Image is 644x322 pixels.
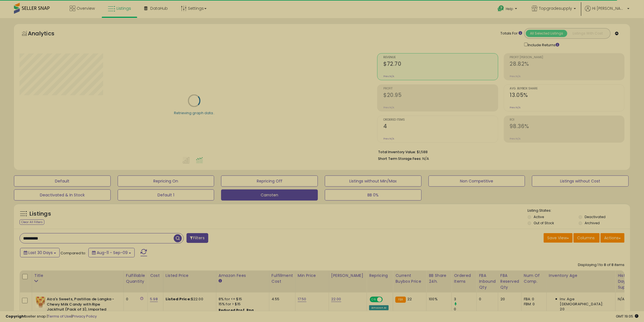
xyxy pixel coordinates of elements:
small: Prev: N/A [383,75,394,78]
h2: 28.82% [510,61,624,68]
span: Profit [383,87,498,90]
div: Amazon AI [369,305,389,310]
button: Listings without Cost [532,175,629,187]
div: Cost [150,273,161,279]
li: $1,588 [378,148,620,155]
button: Repricing Off [221,175,318,187]
a: Help [493,1,523,18]
div: Listed Price [166,273,214,279]
button: Save View [544,233,573,243]
div: 8% for <= $15 [219,297,265,302]
small: Prev: N/A [383,137,394,140]
small: Amazon Fees. [219,279,222,284]
h2: $72.70 [383,61,498,68]
div: Totals For [500,31,522,36]
h2: 4 [383,123,498,131]
span: Ordered Items [383,118,498,121]
button: BB 0% [325,189,422,201]
button: Listings With Cost [567,30,609,37]
div: Num of Comp. [524,273,544,284]
button: Carroten [221,189,318,201]
strong: Copyright [6,314,26,319]
span: Hi [PERSON_NAME] [592,6,626,11]
span: ON [370,297,377,302]
div: Displaying 1 to 8 of 8 items [578,262,624,268]
div: N/A [618,297,636,302]
div: Repricing [369,273,391,279]
span: Topgradesupply [539,6,572,11]
span: Avg. Buybox Share [510,87,624,90]
span: Revenue [383,56,498,59]
b: Short Term Storage Fees: [378,156,422,161]
button: Deactivated & In Stock [14,189,111,201]
a: 17.50 [298,296,306,302]
button: Last 30 Days [20,248,60,257]
button: Listings without Min/Max [325,175,422,187]
button: All Selected Listings [526,30,567,37]
p: Listing States: [528,208,630,213]
button: Filters [187,233,208,243]
span: Inv. Age [DEMOGRAPHIC_DATA]: [560,297,611,307]
b: Total Inventory Value: [378,150,416,154]
button: Repricing On [118,175,214,187]
small: Prev: N/A [510,75,521,78]
label: Deactivated [585,214,606,219]
div: 0 [479,297,494,302]
div: Historical Days Of Supply [618,273,638,290]
div: FBA inbound Qty [479,273,496,290]
span: ROI [510,118,624,121]
span: 20 [560,307,565,312]
h2: 13.05% [510,92,624,99]
a: Privacy Policy [72,314,97,319]
b: Listed Price: [166,296,191,302]
a: Terms of Use [48,314,71,319]
span: Overview [77,6,95,11]
div: seller snap | | [6,314,97,319]
div: BB Share 24h. [429,273,449,284]
div: Current Buybox Price [395,273,424,284]
div: $22.00 [166,297,212,302]
div: Min Price [298,273,326,279]
span: 22 [407,296,412,302]
div: 3 [454,297,476,302]
div: 4.55 [272,297,291,302]
h5: Listings [30,210,51,218]
span: Compared to: [60,250,86,256]
span: Last 30 Days [28,250,53,255]
a: 5.98 [150,296,158,302]
span: 2025-10-10 19:05 GMT [616,314,638,319]
span: N/A [422,156,429,161]
div: 15% for > $15 [219,302,265,307]
div: 0 [454,307,476,312]
span: Listings [117,6,131,11]
label: Archived [585,221,600,225]
button: Default [14,175,111,187]
button: Non Competitive [428,175,525,187]
img: 51Gm73hp0zL._SL40_.jpg [36,297,45,308]
div: Amazon Fees [219,273,267,279]
div: [PERSON_NAME] [331,273,364,279]
small: Prev: N/A [383,106,394,109]
div: FBA: 0 [524,297,542,302]
div: FBM: 0 [524,302,542,307]
label: Active [534,214,544,219]
h2: $20.95 [383,92,498,99]
a: 22.00 [331,296,341,302]
label: Out of Stock [534,221,554,225]
div: Inventory Age [549,273,613,279]
span: Aug-11 - Sep-09 [97,250,128,255]
button: Actions [601,233,624,243]
div: Fulfillable Quantity [126,273,145,284]
button: Aug-11 - Sep-09 [88,248,135,257]
i: Get Help [497,5,504,12]
div: 100% [429,297,447,302]
span: DataHub [150,6,168,11]
span: OFF [382,297,391,302]
button: Columns [573,233,600,243]
div: Fulfillment Cost [272,273,293,284]
h5: Analytics [28,30,65,39]
a: Hi [PERSON_NAME] [585,6,630,18]
div: Retrieving graph data.. [174,110,215,115]
div: Include Returns [520,42,566,48]
small: Prev: N/A [510,106,521,109]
